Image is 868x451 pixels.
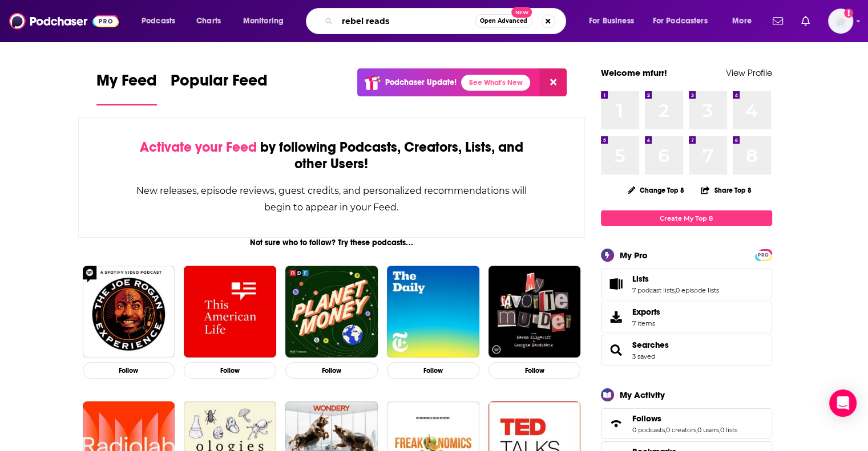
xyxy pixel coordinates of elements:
[601,408,772,439] span: Follows
[768,11,788,31] a: Show notifications dropdown
[196,13,221,29] span: Charts
[632,319,660,327] span: 7 items
[797,11,814,31] a: Show notifications dropdown
[243,13,284,29] span: Monitoring
[601,269,772,299] span: Lists
[461,75,530,91] a: See What's New
[511,7,532,18] span: New
[620,250,648,261] div: My Pro
[385,78,457,87] p: Podchaser Update!
[337,12,475,30] input: Search podcasts, credits, & more...
[387,266,479,358] img: The Daily
[632,413,737,424] a: Follows
[645,12,724,30] button: open menu
[620,389,665,400] div: My Activity
[621,183,692,197] button: Change Top 8
[9,10,119,32] img: Podchaser - Follow, Share and Rate Podcasts
[757,250,770,259] a: PRO
[665,426,666,434] span: ,
[285,266,378,358] img: Planet Money
[235,12,298,30] button: open menu
[632,340,669,350] a: Searches
[605,309,628,325] span: Exports
[601,302,772,332] a: Exports
[317,8,577,34] div: Search podcasts, credits, & more...
[605,416,628,432] a: Follows
[171,71,268,97] span: Popular Feed
[696,426,697,434] span: ,
[136,139,528,172] div: by following Podcasts, Creators, Lists, and other Users!
[134,12,190,30] button: open menu
[632,307,660,317] span: Exports
[78,238,586,247] div: Not sure who to follow? Try these podcasts...
[632,274,649,284] span: Lists
[675,286,676,294] span: ,
[189,12,228,30] a: Charts
[184,362,276,379] button: Follow
[96,71,157,105] a: My Feed
[285,362,378,379] button: Follow
[653,13,708,29] span: For Podcasters
[726,67,772,78] a: View Profile
[666,426,696,434] a: 0 creators
[676,286,719,294] a: 0 episode lists
[724,12,766,30] button: open menu
[757,251,770,259] span: PRO
[475,14,532,28] button: Open AdvancedNew
[184,266,276,358] img: This American Life
[828,9,853,34] img: User Profile
[136,182,528,216] div: New releases, episode reviews, guest credits, and personalized recommendations will begin to appe...
[601,67,667,78] a: Welcome mfurr!
[632,413,661,424] span: Follows
[142,13,175,29] span: Podcasts
[632,286,675,294] a: 7 podcast lists
[581,12,648,30] button: open menu
[828,9,853,34] button: Show profile menu
[601,335,772,365] span: Searches
[605,342,628,358] a: Searches
[83,266,175,358] img: The Joe Rogan Experience
[488,266,581,358] img: My Favorite Murder with Karen Kilgariff and Georgia Hardstark
[140,139,257,156] span: Activate your Feed
[697,426,719,434] a: 0 users
[96,71,157,97] span: My Feed
[605,276,628,292] a: Lists
[632,274,719,284] a: Lists
[480,18,527,24] span: Open Advanced
[720,426,737,434] a: 0 lists
[844,9,853,18] svg: Add a profile image
[488,362,581,379] button: Follow
[632,352,655,360] a: 3 saved
[732,13,752,29] span: More
[700,179,752,201] button: Share Top 8
[828,9,853,34] span: Logged in as mfurr
[387,362,479,379] button: Follow
[589,13,634,29] span: For Business
[83,362,175,379] button: Follow
[829,389,857,417] div: Open Intercom Messenger
[632,426,665,434] a: 0 podcasts
[601,210,772,226] a: Create My Top 8
[719,426,720,434] span: ,
[171,71,268,105] a: Popular Feed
